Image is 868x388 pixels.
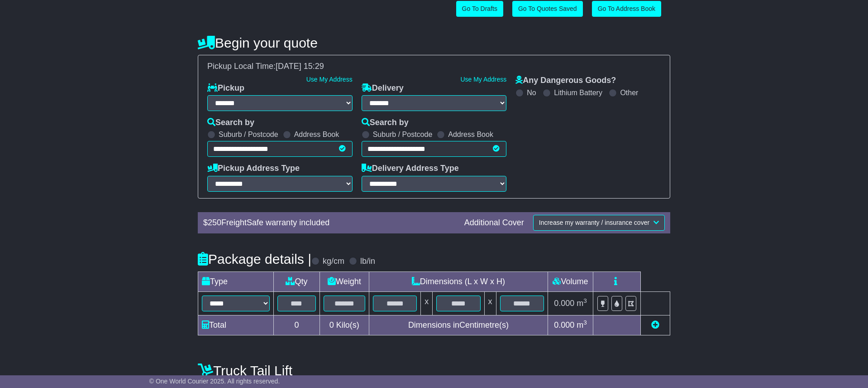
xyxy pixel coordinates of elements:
label: Pickup [207,83,244,93]
a: Go To Address Book [592,1,661,17]
td: x [484,291,496,315]
label: Search by [362,118,409,128]
td: Total [198,315,274,335]
a: Go To Quotes Saved [512,1,583,17]
label: Suburb / Postcode [373,130,433,139]
a: Add new item [651,320,659,330]
div: Additional Cover [460,218,529,228]
a: Use My Address [460,76,506,83]
sup: 3 [583,319,587,326]
span: 0.000 [554,320,574,330]
td: x [421,291,433,315]
td: Weight [320,272,369,291]
label: Address Book [448,130,493,139]
div: $ FreightSafe warranty included [199,218,460,228]
label: Delivery [362,83,404,93]
label: No [527,88,536,97]
a: Use My Address [306,76,353,83]
label: kg/cm [323,257,344,267]
label: Delivery Address Type [362,164,459,174]
span: m [577,299,587,308]
sup: 3 [583,297,587,304]
td: 0 [274,315,320,335]
td: Type [198,272,274,291]
label: Search by [207,118,254,128]
span: 0 [329,320,334,330]
td: Qty [274,272,320,291]
span: Increase my warranty / insurance cover [539,219,649,226]
td: Kilo(s) [320,315,369,335]
div: Pickup Local Time: [203,62,665,72]
button: Increase my warranty / insurance cover [533,215,665,231]
span: m [577,320,587,330]
td: Volume [548,272,593,291]
span: © One World Courier 2025. All rights reserved. [149,378,280,385]
span: [DATE] 15:29 [276,62,324,71]
label: Other [620,88,638,97]
label: Suburb / Postcode [219,130,278,139]
h4: Truck Tail Lift [198,363,670,378]
span: 0.000 [554,299,574,308]
label: Address Book [294,130,339,139]
td: Dimensions in Centimetre(s) [369,315,548,335]
h4: Package details | [198,252,311,267]
label: Lithium Battery [554,88,602,97]
a: Go To Drafts [456,1,503,17]
label: Pickup Address Type [207,164,300,174]
label: Any Dangerous Goods? [515,76,616,86]
h4: Begin your quote [198,35,670,50]
td: Dimensions (L x W x H) [369,272,548,291]
span: 250 [208,218,221,227]
label: lb/in [360,257,375,267]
